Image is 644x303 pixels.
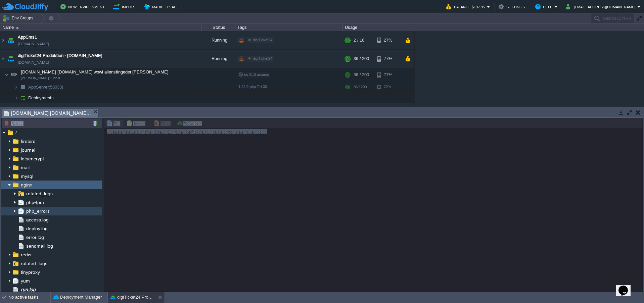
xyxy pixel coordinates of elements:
img: AMDAwAAAACH5BAEAAAAALAAAAAABAAEAAAICRAEAOw== [18,93,28,103]
div: 2 / 32 [354,103,364,121]
div: 36 / 200 [354,82,367,92]
button: digiTicket24 Produktion - [DOMAIN_NAME] [110,294,153,301]
a: [DOMAIN_NAME] [18,59,49,66]
img: AMDAwAAAACH5BAEAAAAALAAAAAABAAEAAAICRAEAOw== [14,93,18,103]
a: rotated_logs [25,191,54,197]
div: Usage [343,23,414,31]
a: access.log [25,217,50,223]
a: Docker Engine CE [18,106,53,113]
button: Help [535,3,554,11]
span: digiTicket24 [253,56,272,60]
span: [DOMAIN_NAME] [DOMAIN_NAME] wowi allenstingeder [PERSON_NAME] [20,69,170,75]
div: Running [202,31,235,49]
div: Name [1,23,201,31]
img: AMDAwAAAACH5BAEAAAAALAAAAAABAAEAAAICRAEAOw== [6,50,15,68]
span: [PERSON_NAME] 1.22.0 [21,76,60,80]
img: AMDAwAAAACH5BAEAAAAALAAAAAABAAEAAAICRAEAOw== [0,50,6,68]
div: 36 / 200 [354,50,369,68]
img: AMDAwAAAACH5BAEAAAAALAAAAAABAAEAAAICRAEAOw== [14,82,18,92]
button: Env Groups [2,13,36,23]
div: 27% [377,31,399,49]
div: Running [202,50,235,68]
span: no SLB access [238,72,269,77]
div: 77% [377,50,399,68]
a: rotated_logs [19,260,48,266]
iframe: chat widget [616,276,637,296]
button: Import [113,3,138,11]
a: firebird [19,138,37,144]
img: AMDAwAAAACH5BAEAAAAALAAAAAABAAEAAAICRAEAOw== [16,27,19,29]
button: Delete [4,120,26,126]
img: AMDAwAAAACH5BAEAAAAALAAAAAABAAEAAAICRAEAOw== [9,68,18,82]
div: 1% [377,103,399,121]
a: AppServer(58033) [28,84,64,90]
img: AMDAwAAAACH5BAEAAAAALAAAAAABAAEAAAICRAEAOw== [18,82,28,92]
button: Marketplace [144,3,181,11]
img: AMDAwAAAACH5BAEAAAAALAAAAAABAAEAAAICRAEAOw== [6,31,15,49]
a: nginx [19,182,33,188]
a: [DOMAIN_NAME] [18,41,49,47]
a: mail [19,164,31,170]
a: letsencrypt [19,156,45,162]
a: error.log [25,234,45,240]
a: deploy.log [25,225,49,232]
a: redis [19,252,32,258]
a: journal [19,147,36,153]
div: Status [202,23,235,31]
a: / [14,130,18,136]
img: AMDAwAAAACH5BAEAAAAALAAAAAABAAEAAAICRAEAOw== [0,31,6,49]
div: Running [202,103,235,121]
img: AMDAwAAAACH5BAEAAAAALAAAAAABAAEAAAICRAEAOw== [0,103,6,121]
img: AMDAwAAAACH5BAEAAAAALAAAAAABAAEAAAICRAEAOw== [5,68,9,82]
a: php-fpm [25,199,45,205]
div: 77% [377,82,399,92]
span: 1.22.0-php-7.4.30 [238,85,267,89]
a: digiTicket24 Produktion - [DOMAIN_NAME] [18,52,102,59]
span: digiTicket24 [253,38,272,42]
div: No active tasks [8,292,50,303]
a: tinyproxy [19,269,41,275]
a: Deployments [28,95,55,101]
a: yum [19,278,31,284]
div: 77% [377,68,399,82]
button: Deployment Manager [53,294,102,301]
div: 36 / 200 [354,68,369,82]
div: 2 / 16 [354,31,364,49]
span: [DOMAIN_NAME] [DOMAIN_NAME] wowi allenstingeder [PERSON_NAME] : Log [4,109,92,117]
a: php_errors [25,208,51,214]
a: [DOMAIN_NAME] [DOMAIN_NAME] wowi allenstingeder [PERSON_NAME][PERSON_NAME] 1.22.0 [20,69,170,74]
button: New Environment [60,3,107,11]
button: [EMAIL_ADDRESS][DOMAIN_NAME] [566,3,637,11]
a: AppCms1 [18,34,37,41]
a: run.log [19,287,37,293]
span: (58033) [49,85,63,90]
a: mysql [19,173,34,179]
button: Settings [499,3,527,11]
img: AMDAwAAAACH5BAEAAAAALAAAAAABAAEAAAICRAEAOw== [6,103,15,121]
img: CloudJiffy [2,3,48,11]
a: sendmail.log [25,243,54,249]
button: Balance $197.95 [446,3,487,11]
